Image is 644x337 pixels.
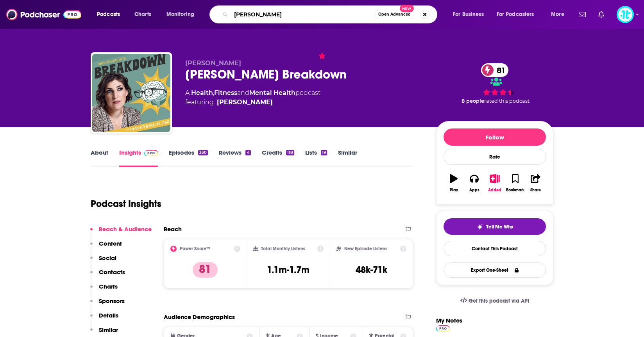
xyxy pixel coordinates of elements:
[492,8,546,21] button: open menu
[447,8,494,21] button: open menu
[219,149,250,167] a: Reviews4
[486,224,513,230] span: Tell Me Why
[91,8,130,21] button: open menu
[454,291,535,310] a: Get this podcast via API
[444,128,546,146] button: Follow
[169,149,208,167] a: Episodes330
[99,312,118,319] p: Details
[444,169,464,197] button: Play
[450,188,458,193] div: Play
[237,89,249,96] span: and
[305,149,327,167] a: Lists19
[99,297,125,305] p: Sponsors
[217,98,273,107] a: Mayim Bialik
[485,169,505,197] button: Added
[444,149,546,165] div: Rate
[497,9,534,20] span: For Podcasters
[526,169,546,197] button: Share
[444,218,546,235] button: tell me why sparkleTell Me Why
[617,6,634,23] span: Logged in as ImpactTheory
[90,312,118,326] button: Details
[488,188,501,193] div: Added
[576,8,589,21] a: Show notifications dropdown
[185,98,320,107] span: featuring
[90,225,152,240] button: Reach & Audience
[595,8,607,21] a: Show notifications dropdown
[469,298,529,304] span: Get this podcast via API
[375,10,414,19] button: Open AdvancedNew
[217,5,445,23] div: Search podcasts, credits, & more...
[551,9,564,20] span: More
[338,149,357,167] a: Similar
[191,89,213,96] a: Health
[261,246,305,251] h2: Total Monthly Listens
[166,9,194,20] span: Monitoring
[134,9,151,20] span: Charts
[245,150,250,155] div: 4
[193,262,218,278] p: 81
[99,283,118,290] p: Charts
[530,188,541,193] div: Share
[164,313,235,321] h2: Audience Demographics
[505,169,525,197] button: Bookmark
[477,224,483,230] img: tell me why sparkle
[469,188,479,193] div: Apps
[321,150,327,155] div: 19
[262,149,294,167] a: Credits118
[97,9,120,20] span: Podcasts
[214,89,237,96] a: Fitness
[617,6,634,23] img: User Profile
[400,5,414,12] span: New
[161,8,204,21] button: open menu
[436,325,450,332] img: Podchaser Pro
[91,198,161,210] h1: Podcast Insights
[249,89,295,96] a: Mental Health
[99,240,122,247] p: Content
[198,150,208,155] div: 330
[356,264,387,276] h3: 48k-71k
[92,54,170,132] img: Mayim Bialik's Breakdown
[267,264,309,276] h3: 1.1m-1.7m
[180,246,210,251] h2: Power Score™
[185,88,320,107] div: A podcast
[462,98,484,104] span: 8 people
[344,246,387,251] h2: New Episode Listens
[144,150,158,156] img: Podchaser Pro
[99,326,118,333] p: Similar
[90,283,118,297] button: Charts
[378,12,411,16] span: Open Advanced
[90,254,116,269] button: Social
[464,169,484,197] button: Apps
[99,254,116,262] p: Social
[164,225,182,233] h2: Reach
[453,9,484,20] span: For Business
[286,150,294,155] div: 118
[90,268,125,283] button: Contacts
[99,225,152,233] p: Reach & Audience
[444,262,546,278] button: Export One-Sheet
[91,149,108,167] a: About
[546,8,574,21] button: open menu
[213,89,214,96] span: ,
[617,6,634,23] button: Show profile menu
[99,268,125,276] p: Contacts
[90,240,122,254] button: Content
[6,7,81,22] img: Podchaser - Follow, Share and Rate Podcasts
[436,59,553,108] div: 81 8 peoplerated this podcast
[436,317,462,330] label: My Notes
[484,98,530,104] span: rated this podcast
[129,8,156,21] a: Charts
[506,188,524,193] div: Bookmark
[444,241,546,256] a: Contact This Podcast
[231,8,375,21] input: Search podcasts, credits, & more...
[90,297,125,312] button: Sponsors
[185,59,241,67] span: [PERSON_NAME]
[119,149,158,167] a: InsightsPodchaser Pro
[436,324,450,332] a: Pro website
